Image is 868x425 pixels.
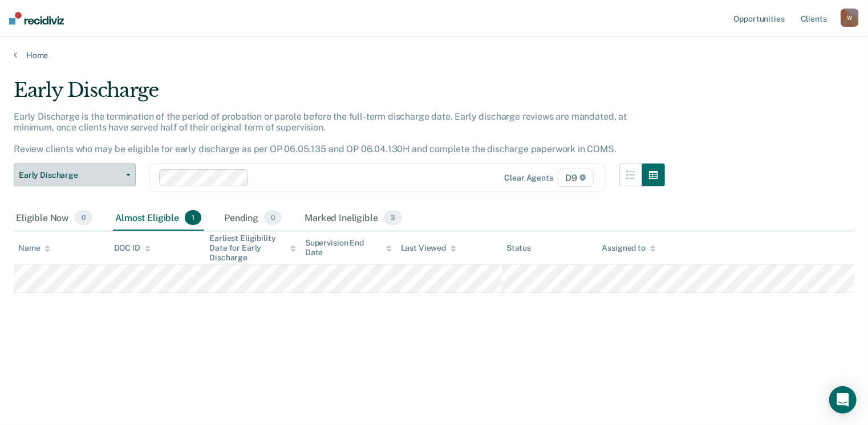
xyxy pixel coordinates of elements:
div: Name [18,243,50,253]
button: W [841,9,859,27]
span: 1 [185,210,201,225]
div: Open Intercom Messenger [829,386,857,414]
div: Earliest Eligibility Date for Early Discharge [209,234,296,262]
div: Status [506,243,531,253]
div: Assigned to [602,243,656,253]
div: Marked Ineligible3 [302,206,404,231]
div: Pending0 [222,206,284,231]
p: Early Discharge is the termination of the period of probation or parole before the full-term disc... [14,111,627,155]
a: Home [14,50,854,60]
span: D9 [558,169,594,187]
div: Eligible Now0 [14,206,95,231]
div: DOC ID [114,243,151,253]
span: 0 [75,210,92,225]
div: Clear agents [505,173,553,183]
div: Last Viewed [401,243,456,253]
span: 0 [264,210,282,225]
img: Recidiviz [9,12,64,24]
span: 3 [384,210,402,225]
div: Almost Eligible1 [113,206,204,231]
button: Early Discharge [14,164,136,186]
span: Early Discharge [19,170,121,180]
div: Supervision End Date [305,238,392,258]
div: Early Discharge [14,79,665,111]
